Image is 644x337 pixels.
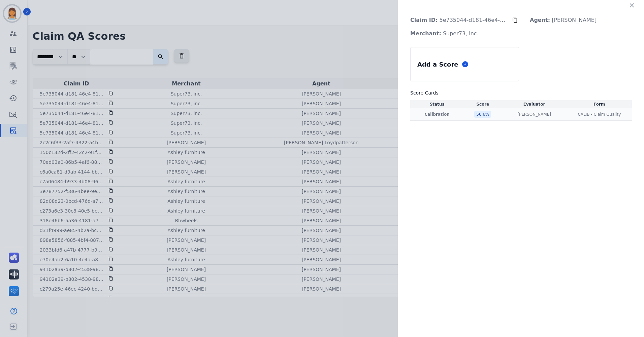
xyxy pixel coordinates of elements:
div: 50.6 % [474,111,491,118]
strong: Agent: [530,17,550,23]
p: 5e735044-d181-46e4-8142-318a0c9b6910 [405,13,512,27]
p: [PERSON_NAME] [517,112,551,117]
th: Score [464,100,502,108]
strong: Merchant: [410,30,441,37]
th: Status [410,100,464,108]
p: Super73, inc. [405,27,484,40]
h3: Score Cards [410,89,632,96]
strong: Claim ID: [410,17,438,23]
th: Form [567,100,632,108]
div: Add a Score [416,59,459,70]
p: [PERSON_NAME] [524,13,602,27]
p: Calibration [412,112,462,117]
th: Evaluator [502,100,567,108]
span: CALIB - Claim Quality [578,112,621,117]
